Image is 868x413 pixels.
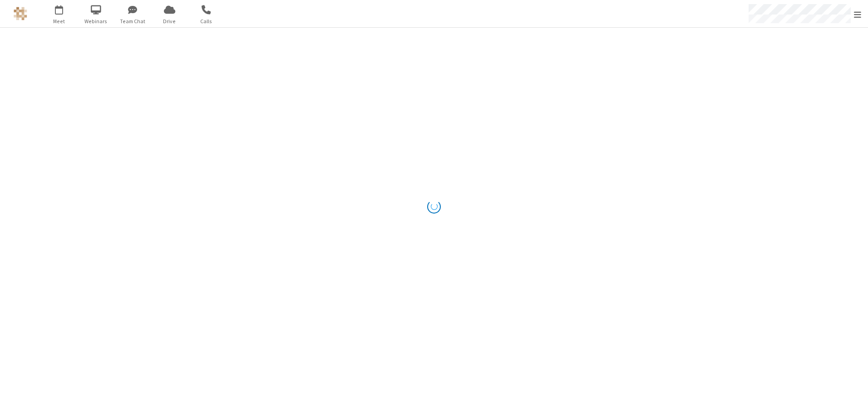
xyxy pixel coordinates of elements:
[79,17,113,25] span: Webinars
[153,17,187,25] span: Drive
[189,17,223,25] span: Calls
[14,7,27,20] img: QA Selenium DO NOT DELETE OR CHANGE
[116,17,150,25] span: Team Chat
[42,17,76,25] span: Meet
